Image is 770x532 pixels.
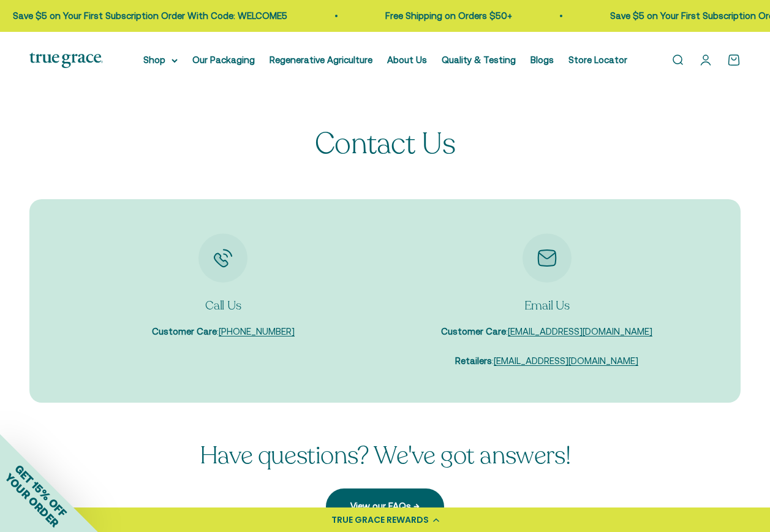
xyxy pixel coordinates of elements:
p: Have questions? We've got answers! [200,442,570,469]
p: Call Us [152,297,295,314]
div: TRUE GRACE REWARDS [331,514,429,526]
a: Quality & Testing [442,55,516,65]
a: About Us [387,55,427,65]
a: [PHONE_NUMBER] [219,326,295,336]
p: Email Us [441,297,652,314]
a: Store Locator [568,55,627,65]
a: Free Shipping on Orders $50+ [383,10,510,21]
p: Save $5 on Your First Subscription Order With Code: WELCOME5 [10,9,285,23]
span: GET 15% OFF [12,462,69,519]
p: Contact Us [315,128,455,161]
p: : [152,324,295,339]
summary: Shop [143,53,178,67]
p: : [441,354,652,368]
strong: Customer Care [441,326,506,336]
span: YOUR ORDER [2,471,61,530]
a: Regenerative Agriculture [270,55,372,65]
a: [EMAIL_ADDRESS][DOMAIN_NAME] [494,355,638,366]
div: Item 2 of 2 [393,234,702,368]
a: [EMAIL_ADDRESS][DOMAIN_NAME] [508,326,652,336]
p: : [441,324,652,339]
a: Blogs [530,55,554,65]
div: Item 1 of 2 [69,234,378,339]
a: Our Packaging [192,55,255,65]
strong: Customer Care [152,326,217,336]
strong: Retailers [455,355,492,366]
a: View our FAQs → [326,488,444,524]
